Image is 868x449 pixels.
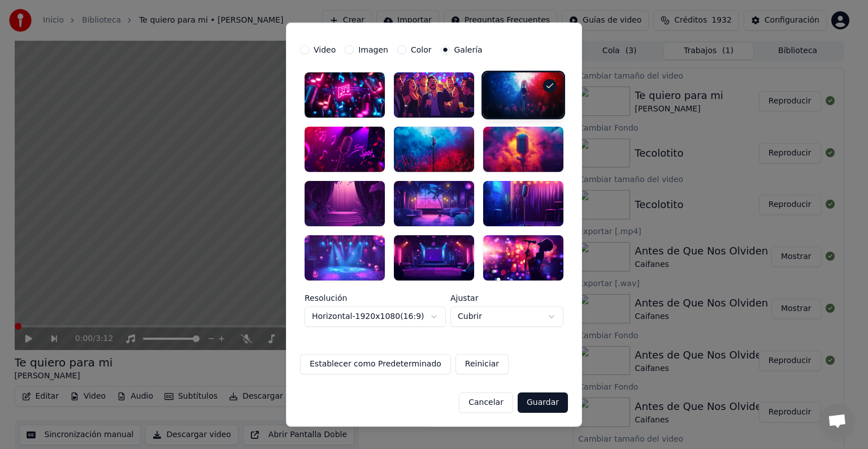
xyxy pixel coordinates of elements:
[314,46,336,54] label: Video
[455,353,509,374] button: Reiniciar
[411,46,432,54] label: Color
[450,293,563,301] label: Ajustar
[358,46,388,54] label: Imagen
[518,392,568,412] button: Guardar
[454,46,483,54] label: Galería
[305,293,446,301] label: Resolución
[459,392,513,412] button: Cancelar
[300,353,451,374] button: Establecer como Predeterminado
